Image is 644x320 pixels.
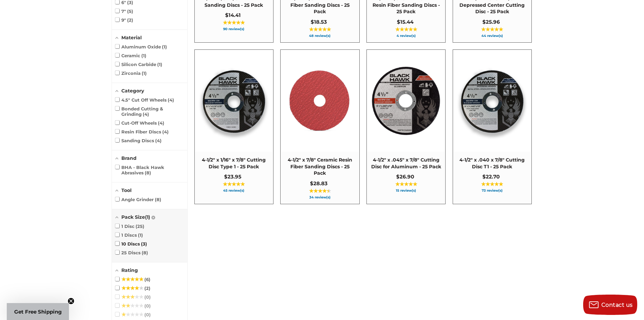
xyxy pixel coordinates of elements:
span: ★★★★★ [121,285,143,291]
span: 73 review(s) [456,189,528,192]
span: 4-1/2" x .040 x 7/8" Cutting Disc T1 - 25 Pack [456,157,528,170]
span: $26.90 [396,173,414,180]
span: 8 [145,170,151,175]
span: 1 [145,214,150,220]
span: 0 [144,294,151,300]
span: ★★★★★ [395,182,417,187]
span: 4-1/2" x 1/16" x 7/8" Cutting Disc Type 1 - 25 Pack [198,157,270,170]
img: 4-1/2" ceramic resin fiber disc [281,62,359,140]
button: Contact us [583,295,637,315]
span: ★★★★★ [309,27,331,32]
span: 8 [155,197,161,202]
span: 44 review(s) [456,34,528,38]
span: ★★★★★ [121,303,143,308]
span: 0 [144,303,151,308]
span: 5 [127,8,133,14]
span: 4 [162,129,169,134]
span: Category [121,88,144,94]
span: 90 review(s) [198,27,270,31]
span: 1 [162,44,167,49]
span: 25 [136,223,144,229]
span: 1 [138,232,143,238]
span: 4-1/2" x 7/8" Ceramic Resin Fiber Sanding Discs - 25 Pack [284,157,356,177]
span: Resin Fiber Discs [115,129,169,134]
span: $23.95 [224,173,241,180]
span: 9" [115,17,134,23]
span: $18.53 [311,19,327,25]
span: Rating [121,267,138,273]
span: 48 review(s) [284,34,356,38]
span: Bonded Cutting & Grinding [115,106,184,117]
span: $15.44 [397,19,413,25]
div: Get Free ShippingClose teaser [7,303,69,320]
span: ★★★★★ [223,20,245,25]
span: 45 review(s) [198,189,270,192]
span: 2 [144,285,150,291]
span: Material [121,35,142,41]
span: 1 [142,70,147,76]
span: Cut-Off Wheels [115,120,165,126]
span: 2 [127,17,133,23]
span: 4-1/2" x .045" x 7/8" Cutting Disc for Aluminum - 25 Pack [370,157,442,170]
span: ★★★★★ [121,277,143,282]
span: ★★★★★ [121,294,143,300]
span: Contact us [601,302,633,308]
span: Aluminum Oxide [115,44,167,49]
button: Close teaser [68,298,74,304]
span: 1 Discs [115,232,143,238]
span: $22.70 [482,173,500,180]
span: Zirconia [115,70,147,76]
span: 1 Disc [115,223,145,229]
span: 10 Discs [115,241,147,247]
span: $25.96 [482,19,500,25]
span: 4 [155,138,162,143]
span: 8 [142,250,148,255]
span: 1 [141,53,146,58]
span: Angle Grinder [115,197,162,202]
span: ★★★★★ [223,182,245,187]
span: Tool [121,187,132,193]
span: Brand [121,155,137,161]
span: BHA - Black Hawk Abrasives [115,165,184,175]
span: 4 review(s) [370,34,442,38]
span: Pack Size [121,214,155,220]
span: 6 [144,277,150,282]
a: 4-1/2" x 1/16" x 7/8" Cutting Disc Type 1 - 25 Pack [195,50,273,204]
span: $14.41 [225,12,241,18]
span: Silicon Carbide [115,62,163,67]
span: 4 [168,97,174,103]
span: 4 [143,111,149,117]
span: ★★★★★ [481,27,503,32]
img: 4.5" cutting disc for aluminum [367,62,445,140]
span: 34 review(s) [284,196,356,199]
span: ★★★★★ [481,182,503,187]
span: Get Free Shipping [14,308,62,315]
span: ★★★★★ [395,27,417,32]
span: ★★★★★ [121,312,143,317]
span: Sanding Discs [115,138,162,143]
span: $28.83 [310,180,328,187]
a: 4-1/2" x .045" x 7/8" Cutting Disc for Aluminum - 25 Pack [367,50,445,204]
span: 4 [158,120,164,126]
span: ★★★★★ [309,188,331,194]
a: 4-1/2" x 7/8" Ceramic Resin Fiber Sanding Discs - 25 Pack [281,50,359,204]
img: 4-1/2" super thin cut off wheel for fast metal cutting and minimal kerf [453,62,531,140]
a: Reset: Pack Size [151,214,155,220]
span: 25 Discs [115,250,148,255]
span: 4.5" Cut Off Wheels [115,97,174,103]
span: 3 [141,241,147,247]
span: 7" [115,8,134,14]
span: 1 [157,62,162,67]
span: 0 [144,312,151,317]
img: 4-1/2" x 1/16" x 7/8" Cutting Disc Type 1 - 25 Pack [195,62,273,140]
span: Ceramic [115,53,147,58]
span: 15 review(s) [370,189,442,192]
a: 4-1/2" x .040 x 7/8" Cutting Disc T1 - 25 Pack [453,50,531,204]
